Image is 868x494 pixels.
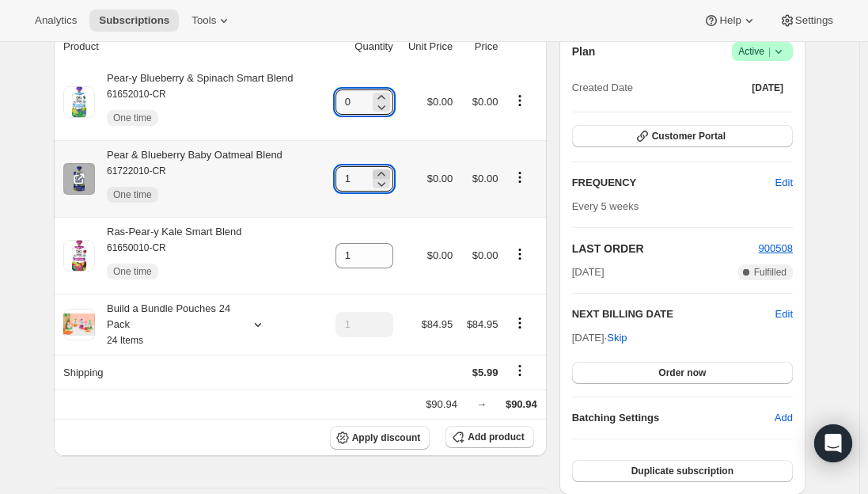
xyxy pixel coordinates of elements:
[795,14,833,27] span: Settings
[95,301,237,348] div: Build a Bundle Pouches 24 Pack
[759,242,793,254] a: 900508
[775,306,793,322] button: Edit
[35,14,77,27] span: Analytics
[472,367,498,378] span: $5.99
[113,112,152,124] span: One time
[467,318,498,330] span: $84.95
[768,45,771,58] span: |
[89,9,179,32] button: Subscriptions
[427,96,453,108] span: $0.00
[54,29,324,64] th: Product
[54,355,324,389] th: Shipping
[738,44,787,59] span: Active
[63,163,95,195] img: product img
[572,332,627,344] span: [DATE] ·
[468,431,524,443] span: Add product
[759,241,793,256] button: 900508
[572,80,633,96] span: Created Date
[572,125,793,147] button: Customer Portal
[814,424,852,462] div: Open Intercom Messenger
[572,264,605,280] span: [DATE]
[658,367,706,379] span: Order now
[694,9,766,32] button: Help
[770,9,843,32] button: Settings
[99,14,169,27] span: Subscriptions
[107,335,143,346] small: 24 Items
[572,410,775,426] h6: Batching Settings
[107,242,166,253] small: 61650010-CR
[25,9,86,32] button: Analytics
[507,314,533,332] button: Product actions
[719,14,741,27] span: Help
[182,9,241,32] button: Tools
[506,398,537,410] span: $90.94
[572,306,775,322] h2: NEXT BILLING DATE
[766,170,802,196] button: Edit
[63,86,95,118] img: product img
[95,70,294,134] div: Pear-y Blueberry & Spinach Smart Blend
[427,173,453,184] span: $0.00
[426,397,457,412] div: $90.94
[765,405,802,431] button: Add
[775,410,793,426] span: Add
[652,130,726,142] span: Customer Portal
[631,465,733,477] span: Duplicate subscription
[324,29,398,64] th: Quantity
[95,147,282,211] div: Pear & Blueberry Baby Oatmeal Blend
[775,175,793,191] span: Edit
[113,188,152,201] span: One time
[113,265,152,278] span: One time
[472,249,498,261] span: $0.00
[107,89,166,100] small: 61652010-CR
[597,325,636,351] button: Skip
[352,431,421,444] span: Apply discount
[445,426,533,448] button: Add product
[507,169,533,186] button: Product actions
[95,224,242,287] div: Ras-Pear-y Kale Smart Blend
[507,362,533,379] button: Shipping actions
[507,245,533,263] button: Product actions
[472,96,498,108] span: $0.00
[572,200,639,212] span: Every 5 weeks
[572,241,759,256] h2: LAST ORDER
[398,29,458,64] th: Unit Price
[572,362,793,384] button: Order now
[476,397,487,412] div: →
[507,92,533,109] button: Product actions
[742,77,793,99] button: [DATE]
[421,318,453,330] span: $84.95
[191,14,216,27] span: Tools
[330,426,430,450] button: Apply discount
[107,165,166,177] small: 61722010-CR
[457,29,502,64] th: Price
[427,249,453,261] span: $0.00
[572,175,775,191] h2: FREQUENCY
[754,266,787,279] span: Fulfilled
[572,460,793,482] button: Duplicate subscription
[607,330,627,346] span: Skip
[63,240,95,272] img: product img
[472,173,498,184] span: $0.00
[572,44,596,59] h2: Plan
[752,82,783,94] span: [DATE]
